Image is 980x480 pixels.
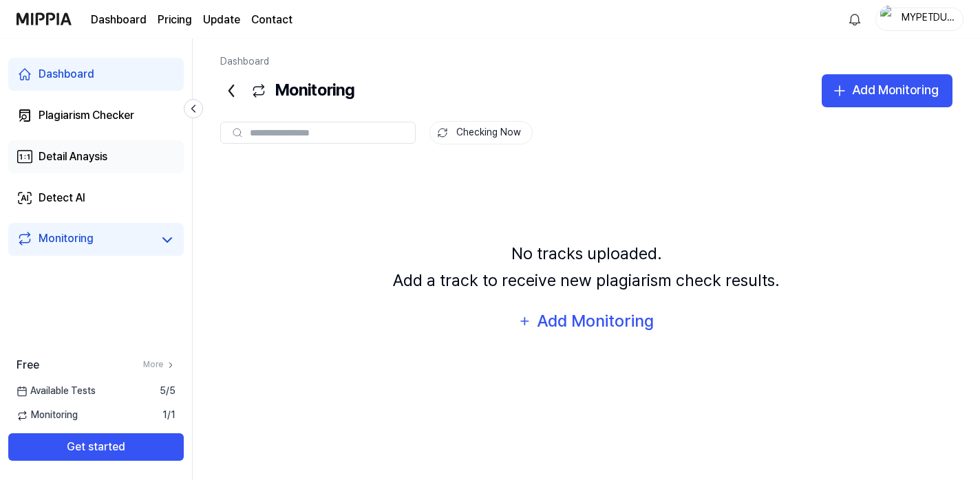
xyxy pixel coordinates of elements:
[8,99,184,132] a: Plagiarism Checker
[8,182,184,215] a: Detect AI
[91,12,147,28] a: Dashboard
[39,190,85,206] div: Detect AI
[8,140,184,173] a: Detail Anaysis
[901,11,955,26] div: MYPETDUCK
[162,408,175,422] span: 1 / 1
[143,359,175,371] a: More
[8,58,184,91] a: Dashboard
[429,121,533,144] button: Checking Now
[251,12,292,28] a: Contact
[39,107,134,124] div: Plagiarism Checker
[880,6,897,33] img: profile
[17,408,78,422] span: Monitoring
[822,74,952,107] button: Add Monitoring
[875,8,963,31] button: profileMYPETDUCK
[509,305,663,338] button: Add Monitoring
[160,384,175,398] span: 5 / 5
[158,12,192,28] a: Pricing
[39,66,94,83] div: Dashboard
[846,11,863,28] img: 알림
[220,56,269,67] a: Dashboard
[17,230,153,250] a: Monitoring
[39,230,94,250] div: Monitoring
[393,241,780,294] div: No tracks uploaded. Add a track to receive new plagiarism check results.
[17,357,39,373] span: Free
[203,12,240,28] a: Update
[220,74,354,107] div: Monitoring
[8,433,184,461] button: Get started
[852,80,939,100] div: Add Monitoring
[39,149,107,165] div: Detail Anaysis
[17,384,96,398] span: Available Tests
[536,308,655,334] div: Add Monitoring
